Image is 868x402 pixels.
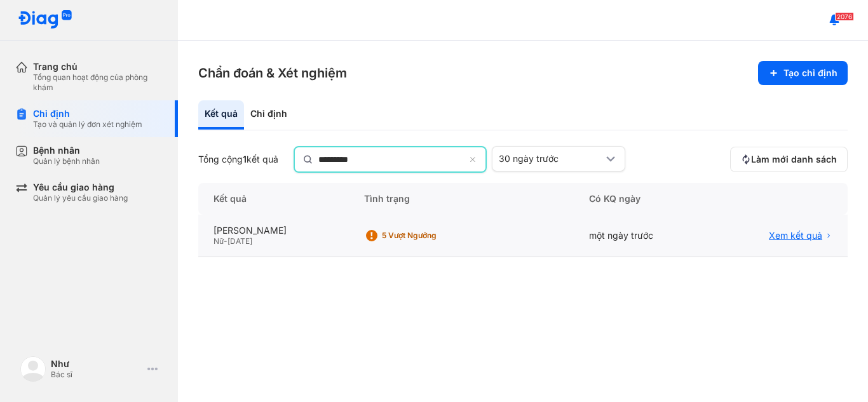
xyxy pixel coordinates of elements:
div: Tổng cộng kết quả [198,154,278,165]
span: 2076 [835,12,854,21]
div: Kết quả [198,100,244,130]
span: Làm mới danh sách [751,154,837,165]
div: một ngày trước [574,215,711,257]
button: Tạo chỉ định [758,61,848,85]
div: Như [51,358,142,370]
button: Làm mới danh sách [730,147,848,172]
span: Nữ [214,236,224,246]
img: logo [18,10,72,30]
div: Tổng quan hoạt động của phòng khám [33,72,163,93]
div: Chỉ định [244,100,294,130]
img: logo [20,356,46,382]
div: 5 Vượt ngưỡng [382,231,484,241]
h3: Chẩn đoán & Xét nghiệm [198,64,347,82]
span: [DATE] [227,236,252,246]
div: Chỉ định [33,108,142,119]
div: Có KQ ngày [574,183,711,215]
div: [PERSON_NAME] [214,225,334,236]
div: Tình trạng [349,183,574,215]
div: 30 ngày trước [499,153,603,164]
div: Yêu cầu giao hàng [33,182,128,193]
div: Trang chủ [33,61,163,72]
div: Bác sĩ [51,370,142,380]
div: Kết quả [198,183,349,215]
span: 1 [243,154,247,164]
div: Quản lý yêu cầu giao hàng [33,193,128,203]
div: Tạo và quản lý đơn xét nghiệm [33,119,142,130]
div: Bệnh nhân [33,145,100,156]
div: Quản lý bệnh nhân [33,156,100,166]
span: - [224,236,227,246]
span: Xem kết quả [769,230,822,241]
